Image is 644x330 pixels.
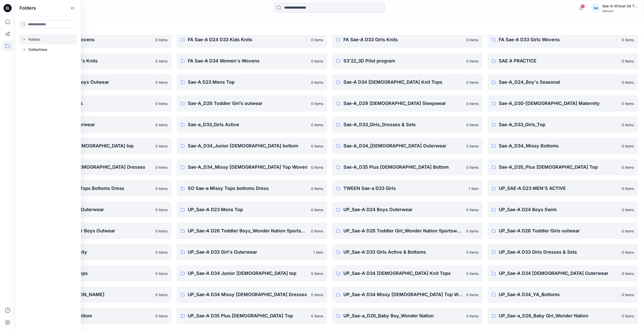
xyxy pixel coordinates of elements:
p: 0 items [466,80,479,85]
a: Scoop _ Sae-a Missy Tops Bottoms Dress0 items [21,180,172,196]
p: SO Sae-a Missy Tops bottoms Dress [188,185,308,192]
p: 0 items [155,143,168,149]
p: 0 items [311,143,323,149]
p: TWEEN Sae-a D33 Girls [343,185,466,192]
a: UP_Sae-A D33 Girls Tops0 items [21,265,172,281]
p: Sae-A_D34_Missy [DEMOGRAPHIC_DATA] Top Woven [188,164,308,171]
p: UP_Sae-A D26 Toddler Girl_Wonder Nation Sportswear [343,227,463,234]
p: FA Sae-A D33 Girls Knits [343,36,463,43]
p: Sae-A_D34_Junior [DEMOGRAPHIC_DATA] bottom [188,142,308,149]
a: Sae-A_D35 Plus [DEMOGRAPHIC_DATA] Bottom0 items [332,159,483,175]
div: Sae-A Virtual 3d Team [602,3,638,9]
a: UP_Sae-A D29 Maternity0 items [21,244,172,260]
p: Sae-A_D33_Girls_Dresses & Sets [343,121,463,128]
div: SA [591,4,600,13]
a: Sae-A _D26 Toddler Boys Outwear0 items [21,74,172,90]
p: 0 items [622,313,634,319]
p: 0 items [466,313,479,319]
a: UP_SAE-A D23 MEN'S ACTIVE0 items [488,180,638,196]
a: UP_Sae-A D33 Girls Active & Bottoms0 items [332,244,483,260]
p: UP_Sae-A D33 Girls Dresses & Sets [499,249,619,256]
p: 0 items [466,207,479,212]
p: UP_Sae-a_D26_Baby Boy_Wonder Nation [343,312,463,319]
a: UP_Sae-A D34 [PERSON_NAME]0 items [21,287,172,303]
a: UP_Sae-a_D26_Baby Boy_Wonder Nation0 items [332,308,483,324]
p: UP_SAE-A D23 MEN'S ACTIVE [499,185,619,192]
a: UP_Sae-A D34 [DEMOGRAPHIC_DATA] Outerwear0 items [488,265,638,281]
a: UP_Sae-A D24 Boys Outerwear0 items [332,202,483,218]
p: 0 items [622,122,634,127]
p: 0 items [311,313,323,319]
a: Sae-a_D33_Girls Active0 items [177,117,327,133]
a: Sae-A_D35_Plus [DEMOGRAPHIC_DATA] Top0 items [488,159,638,175]
p: Sae-A_D35 Plus [DEMOGRAPHIC_DATA] Bottom [343,164,463,171]
p: 0 items [466,58,479,64]
p: Sae-A_D24_Boy's Seasonal [499,79,619,86]
p: 0 items [155,271,168,276]
a: S3'22_3D Pilot program0 items [332,53,483,69]
p: FA Sae-A D24 Boys Wovens [32,36,152,43]
a: FA Sae-A D33 Girls Wovens0 items [488,32,638,48]
a: UP_Sae-A D34 Missy [DEMOGRAPHIC_DATA] Top Woven0 items [332,287,483,303]
p: Sae-A_D34 Junior [DEMOGRAPHIC_DATA] top [32,142,152,149]
p: Sae-A_D34_[DEMOGRAPHIC_DATA] Outerwear [343,142,463,149]
p: 0 items [311,80,323,85]
a: UP_Sae-A D26 Toddler Boys_Wonder Nation Sportswear0 items [177,223,327,239]
p: Sae-A _D26 Toddler Boys Outwear [32,79,152,86]
a: Sae-A_D33_Girl's Outerwear0 items [21,117,172,133]
p: UP_Sae-A D24 Boys Outerwear [343,206,463,213]
p: 0 items [311,207,323,212]
p: 0 items [466,101,479,106]
p: 0 items [311,165,323,170]
p: 0 items [622,228,634,234]
p: UP_Sae-A D26 Toddler Boys Outwear [32,227,152,234]
p: 0 items [155,101,168,106]
a: UP_Sae-A D34 [DEMOGRAPHIC_DATA] Knit Tops0 items [332,265,483,281]
p: 0 items [622,143,634,149]
a: FA Sae-A D34 Women's Wovens0 items [177,53,327,69]
p: 1 item [469,186,479,191]
p: 0 items [311,37,323,42]
p: UP_Sae-a_D26_Baby Girl_Wonder Nation [499,312,619,319]
p: UP_Sae-A D23 Mens Top [188,206,308,213]
p: UP_Sae-A D24 Boys Swim [499,206,619,213]
p: 0 items [155,250,168,255]
span: 4 [581,4,585,8]
p: UP_Sae-A D26 Toddler Boys_Wonder Nation Sportswear [188,227,308,234]
p: FA Sae-A D24 D33 Kids Knits [188,36,308,43]
p: 0 items [155,228,168,234]
p: Sae-A_D34_Missy [DEMOGRAPHIC_DATA] Dresses [32,164,152,171]
p: 0 items [155,207,168,212]
a: TWEEN Sae-a D33 Girls1 item [332,180,483,196]
p: 0 items [155,37,168,42]
p: 0 items [311,122,323,127]
a: UP_Sae-A D35 Plus [DEMOGRAPHIC_DATA] Top0 items [177,308,327,324]
a: UP_Sae-A D34_YA_Bottoms0 items [488,287,638,303]
a: Sae-A_D29 [DEMOGRAPHIC_DATA] Sleepwear0 items [332,95,483,112]
p: 0 items [466,122,479,127]
p: Sae-A_D35_Plus [DEMOGRAPHIC_DATA] Top [499,164,619,171]
p: UP_Sae-A D33 Girls Tops [32,270,152,277]
p: UP_Sae-A D34_YA_Bottoms [499,291,619,298]
p: 0 items [466,143,479,149]
p: SAE A PRACTICE [499,57,619,64]
p: Scoop _ Sae-a Missy Tops Bottoms Dress [32,185,152,192]
p: UP_Sae-A D34 Missy [DEMOGRAPHIC_DATA] Dresses [188,291,308,298]
p: 0 items [466,292,479,297]
p: UP_Sae-A D35 Plus [DEMOGRAPHIC_DATA] Top [188,312,308,319]
a: Sae-A_D34_Missy [DEMOGRAPHIC_DATA] Dresses0 items [21,159,172,175]
p: UP_Sae-A D26 Toddler Girls outwear [499,227,619,234]
p: UP_Sae-A D29 Maternity [32,249,152,256]
p: 0 items [622,207,634,212]
a: UP_Sae-A D33 Girls Dresses & Sets0 items [488,244,638,260]
p: 0 items [622,37,634,42]
p: 0 items [466,37,479,42]
p: FA Sae-A D34 Women's Wovens [188,57,308,64]
p: Collections [28,47,47,53]
p: 0 items [311,228,323,234]
p: 0 items [311,271,323,276]
a: Sae-a_D24_Boys_Tops0 items [21,95,172,112]
p: 0 items [466,271,479,276]
p: 0 items [622,80,634,85]
p: Sae-A D34 [DEMOGRAPHIC_DATA] Knit Tops [343,79,463,86]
